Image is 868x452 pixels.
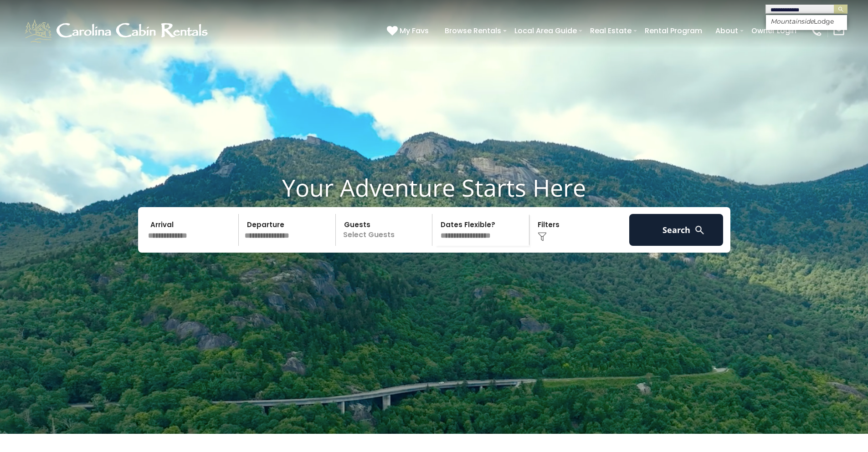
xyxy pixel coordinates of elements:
img: search-regular-white.png [694,224,705,236]
a: My Favs [387,25,431,37]
a: Owner Login [747,23,801,39]
em: Mountainside [770,17,814,25]
a: Rental Program [640,23,707,39]
h1: Your Adventure Starts Here [7,173,861,202]
li: Lodge [766,17,847,25]
a: Local Area Guide [510,23,581,39]
img: phone-regular-white.png [810,25,823,37]
img: mail-regular-white.png [832,25,845,37]
span: My Favs [400,25,429,36]
a: About [711,23,743,39]
a: Real Estate [586,23,636,39]
img: White-1-1-2.png [23,17,212,45]
img: filter--v1.png [538,232,547,241]
a: Browse Rentals [440,23,506,39]
button: Search [629,214,724,246]
p: Select Guests [339,214,432,246]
